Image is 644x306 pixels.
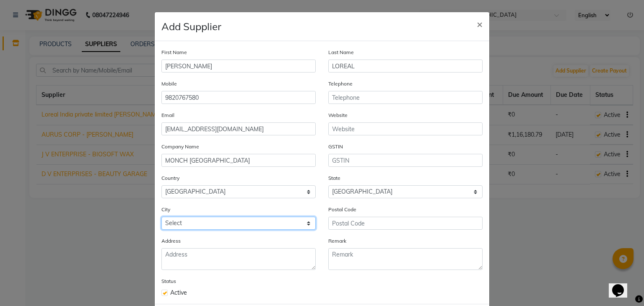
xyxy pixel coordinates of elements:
label: Email [161,112,174,119]
button: Close [470,12,489,36]
span: × [477,18,483,30]
input: Telephone [328,91,483,104]
input: Mobile [161,91,316,104]
iframe: chat widget [609,272,636,298]
input: First Name [161,60,316,73]
label: Address [161,237,181,245]
h4: Add Supplier [161,19,221,34]
input: Company Name [161,154,316,167]
input: Last Name [328,60,483,73]
label: First Name [161,49,187,56]
label: Postal Code [328,206,356,213]
label: Telephone [328,80,353,88]
label: Last Name [328,49,354,56]
label: Remark [328,237,346,245]
label: Status [161,277,176,285]
input: Email [161,122,316,135]
input: GSTIN [328,154,483,167]
label: City [161,206,170,213]
label: Country [161,174,179,182]
label: GSTIN [328,143,343,150]
label: Company Name [161,143,199,150]
label: State [328,174,340,182]
input: Website [328,122,483,135]
span: Active [170,288,187,297]
label: Mobile [161,80,177,88]
label: Website [328,112,348,119]
input: Postal Code [328,217,483,230]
